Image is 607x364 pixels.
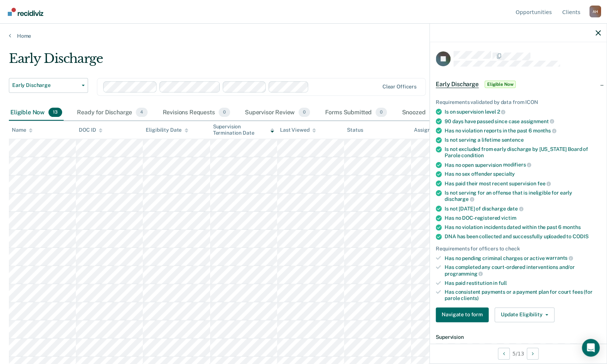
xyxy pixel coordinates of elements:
div: Snoozed [400,105,445,121]
span: specialty [493,171,515,177]
span: date [507,206,523,212]
span: discharge [445,196,474,202]
button: Navigate to form [436,307,489,322]
span: 0 [219,108,230,117]
div: Has consistent payments or a payment plan for court fees (for parole [445,289,601,301]
span: warrants [546,255,573,261]
div: Eligible Now [9,105,64,121]
div: 5 / 13 [430,344,607,363]
span: months [563,224,580,230]
div: Requirements for officers to check [436,246,601,252]
div: Has completed any court-ordered interventions and/or [445,264,601,277]
span: modifiers [503,162,532,168]
a: Home [9,33,598,39]
div: Has paid their most recent supervision [445,180,601,187]
div: Forms Submitted [323,105,388,121]
div: Is not serving a lifetime [445,137,601,143]
div: Has no violation incidents dated within the past 6 [445,224,601,230]
div: Ready for Discharge [75,105,149,121]
span: condition [461,152,484,158]
span: Eligible Now [485,81,516,88]
a: Navigate to form link [436,307,492,322]
div: Supervisor Review [243,105,312,121]
span: victim [501,215,516,221]
span: 4 [136,108,148,117]
button: Previous Opportunity [498,348,510,360]
div: Name [12,127,33,133]
div: Revisions Requests [161,105,231,121]
span: CODIS [573,233,588,239]
div: Clear officers [382,84,417,90]
span: sentence [501,137,523,143]
div: DOC ID [79,127,102,133]
button: Next Opportunity [527,348,539,360]
div: Requirements validated by data from ICON [436,99,601,105]
div: Has no sex offender [445,171,601,177]
span: 13 [48,108,62,117]
div: Early Discharge [9,51,464,72]
div: Has no pending criminal charges or active [445,255,601,262]
span: clients) [461,295,479,301]
span: programming [445,271,483,277]
span: Early Discharge [12,82,79,88]
div: Supervision Termination Date [213,124,274,136]
div: Is not [DATE] of discharge [445,205,601,212]
div: Is on supervision level [445,108,601,115]
div: Has no DOC-registered [445,215,601,221]
dt: Supervision [436,334,601,340]
div: 90 days have passed since case [445,118,601,125]
div: Has paid restitution in [445,280,601,286]
div: Last Viewed [280,127,316,133]
button: Update Eligibility [495,307,554,322]
div: Assigned to [414,127,449,133]
div: Early DischargeEligible Now [430,73,607,96]
span: assignment [521,118,554,124]
span: 0 [299,108,310,117]
div: Eligibility Date [146,127,188,133]
div: A H [589,6,601,17]
div: Has no violation reports in the past 6 [445,127,601,134]
span: 0 [375,108,387,117]
div: Open Intercom Messenger [582,339,600,357]
div: Has no open supervision [445,162,601,168]
div: DNA has been collected and successfully uploaded to [445,233,601,240]
div: Is not excluded from early discharge by [US_STATE] Board of Parole [445,146,601,159]
span: full [499,280,506,286]
span: 2 [497,109,506,115]
span: months [533,128,556,134]
div: Status [347,127,363,133]
span: Early Discharge [436,81,479,88]
button: Profile dropdown button [589,6,601,17]
div: Is not serving for an offense that is ineligible for early [445,190,601,202]
span: fee [537,181,551,186]
img: Recidiviz [8,8,43,16]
